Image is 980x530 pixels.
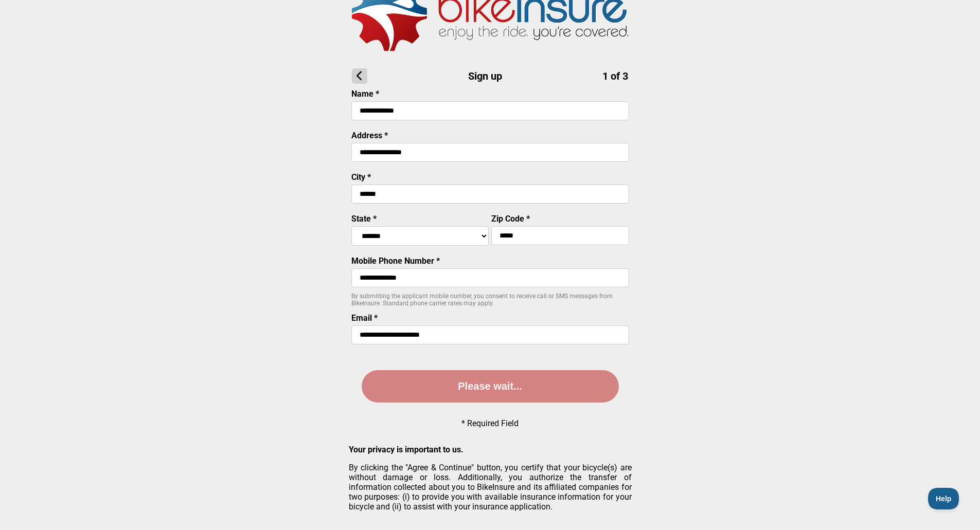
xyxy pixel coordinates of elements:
[351,293,629,307] p: By submitting the applicant mobile number, you consent to receive call or SMS messages from BikeI...
[349,445,464,454] strong: Your privacy is important to us.
[351,214,377,224] label: State *
[351,313,378,323] label: Email *
[351,89,379,99] label: Name *
[352,68,628,84] h1: Sign up
[349,463,632,511] p: By clicking the "Agree & Continue" button, you certify that your bicycle(s) are without damage or...
[351,172,371,182] label: City *
[351,256,440,266] label: Mobile Phone Number *
[602,70,628,82] span: 1 of 3
[928,488,959,509] iframe: Toggle Customer Support
[461,418,519,428] p: * Required Field
[351,131,388,140] label: Address *
[491,214,530,224] label: Zip Code *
